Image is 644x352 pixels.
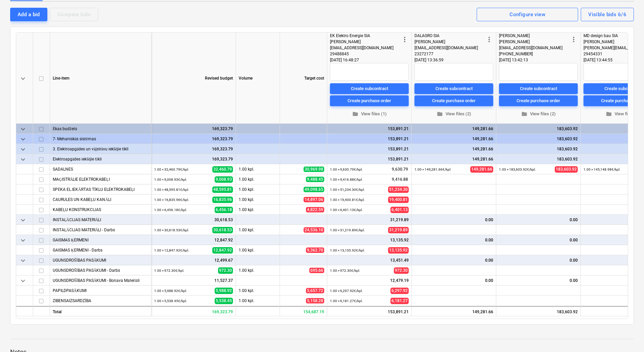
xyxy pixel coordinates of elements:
[570,35,578,43] span: more_vert
[520,85,557,92] div: Create subcontract
[330,269,360,272] small: 1.00 × 972.30€ / kpl.
[53,164,148,174] div: SADALNES
[19,277,27,285] span: keyboard_arrow_down
[414,168,451,171] small: 1.00 × 149,281.66€ / kpl.
[306,298,324,303] span: 5,158.28
[53,154,148,164] div: Elektroapgādes iekšējie tīkli
[330,154,409,164] div: 153,891.21
[330,51,401,57] div: 29488845
[215,288,233,294] span: 5,988.92
[330,299,363,303] small: 1.00 × 6,181.27€ / kpl.
[610,320,644,352] div: Chat Widget
[499,83,578,94] button: Create subcontract
[330,208,363,212] small: 1.00 × 6,401.13€ / kpl.
[390,207,409,213] span: 6,401.13
[499,275,578,286] div: 0.00
[53,184,148,194] div: SPĒKA EL.IEKĀRTAS TĪKLU ELEKTROKABEĻI
[388,227,409,233] span: 31,219.89
[477,8,578,21] button: Configure view
[19,155,27,164] span: keyboard_arrow_down
[154,208,187,212] small: 1.00 × 6,456.18€ / kpl.
[304,227,324,233] span: 24,536.10
[330,57,409,63] div: [DATE] 16:48:27
[414,235,493,245] div: 0.00
[236,184,280,195] div: 1.00 kpl.
[499,144,578,154] div: 183,603.92
[414,124,493,134] div: 149,281.66
[330,178,363,181] small: 1.00 × 9,416.88€ / kpl.
[414,144,493,154] div: 149,281.66
[496,306,581,316] div: 183,603.92
[414,154,493,164] div: 149,281.66
[236,174,280,184] div: 1.00 kpl.
[414,46,478,50] span: [EMAIL_ADDRESS][DOMAIN_NAME]
[53,265,148,275] div: UGUNSDROŠĪBAS PASĀKUMI - Darbs
[414,134,493,144] div: 149,281.66
[304,197,324,202] span: 14,897.06
[604,85,642,92] div: Create subcontract
[154,134,233,144] div: 169,323.79
[18,10,40,19] div: Add a bid
[53,245,148,255] div: GAISMAS ĶERMENI - Darbs
[151,306,236,316] div: 169,323.79
[306,177,324,182] span: 9,488.45
[53,286,148,295] div: PAPILDPASĀKUMI
[521,111,527,117] span: folder
[390,288,409,294] span: 6,297.92
[509,10,545,19] div: Configure view
[330,109,409,119] button: View files (1)
[412,306,496,316] div: 149,281.66
[236,296,280,306] div: 1.00 kpl.
[330,124,409,134] div: 153,891.21
[218,267,233,274] span: 972.30
[236,195,280,205] div: 1.00 kpl.
[391,177,409,182] span: 9,416.88
[304,167,324,172] span: 30,969.98
[154,144,233,154] div: 169,323.79
[432,97,476,105] div: Create purchase order
[19,125,27,133] span: keyboard_arrow_down
[333,110,406,118] span: View files (1)
[414,83,493,94] button: Create subcontract
[154,289,187,293] small: 1.00 × 5,988.92€ / kpl.
[417,110,491,118] span: View files (2)
[499,57,578,63] div: [DATE] 13:42:13
[330,134,409,144] div: 153,891.21
[215,207,233,213] span: 6,456.18
[53,235,148,245] div: GAISMAS ĶERMENI
[330,168,363,171] small: 1.00 × 9,630.79€ / kpl.
[330,198,365,202] small: 1.00 × 19,400.81€ / kpl.
[391,167,409,172] span: 9,630.79
[499,215,578,225] div: 0.00
[19,75,27,83] span: keyboard_arrow_down
[352,111,358,117] span: folder
[499,124,578,134] div: 183,603.92
[154,228,189,232] small: 1.00 × 30,618.53€ / kpl.
[154,299,187,303] small: 1.00 × 5,538.45€ / kpl.
[236,225,280,235] div: 1.00 kpl.
[306,207,324,212] span: 4,822.59
[215,176,233,183] span: 9,008.93
[53,195,148,204] div: CAURULES UN KABEĻU KANĀLI
[517,97,560,105] div: Create purchase order
[212,227,233,233] span: 30,618.53
[154,235,233,245] div: 12,847.92
[154,124,233,134] div: 169,323.79
[151,33,236,124] div: Revised budget
[499,95,578,106] button: Create purchase order
[414,275,493,286] div: 0.00
[348,97,391,105] div: Create purchase order
[499,51,570,57] div: [PHONE_NUMBER]
[154,255,233,265] div: 12,499.67
[499,46,563,50] span: [EMAIL_ADDRESS][DOMAIN_NAME]
[388,197,409,203] span: 19,400.81
[388,247,409,254] span: 13,135.92
[53,275,148,285] div: UGUNSDROŠĪBAS PASĀKUMI - Bonava Materiāli
[154,269,184,272] small: 1.00 × 972.30€ / kpl.
[499,33,570,39] div: [PERSON_NAME]
[154,154,233,164] div: 169,323.79
[236,205,280,215] div: 1.00 kpl.
[50,33,151,124] div: Line-item
[330,235,409,245] div: 13,135.92
[19,145,27,153] span: keyboard_arrow_down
